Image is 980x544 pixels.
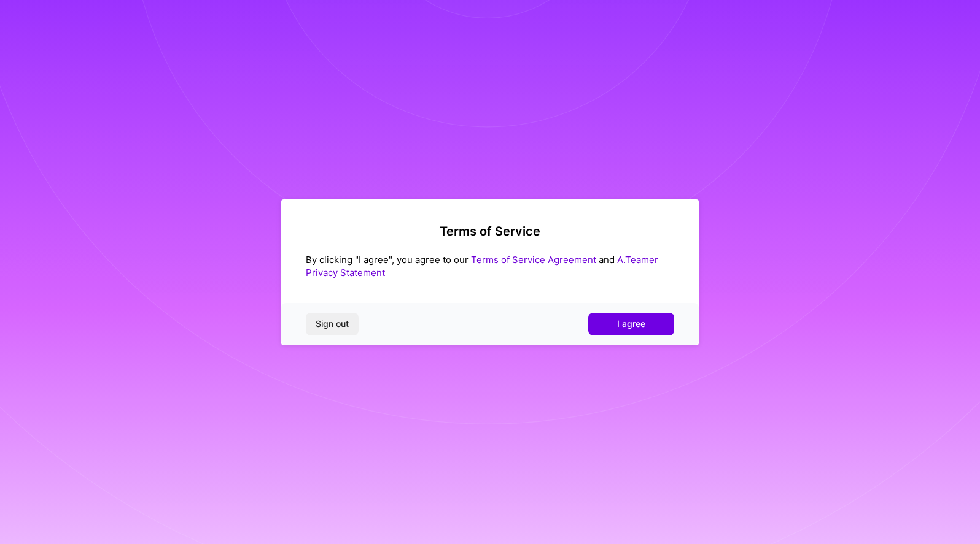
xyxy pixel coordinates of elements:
[306,224,674,239] h2: Terms of Service
[306,253,674,279] div: By clicking "I agree", you agree to our and
[617,318,645,330] span: I agree
[588,313,674,335] button: I agree
[471,254,596,266] a: Terms of Service Agreement
[306,313,359,335] button: Sign out
[316,318,349,330] span: Sign out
